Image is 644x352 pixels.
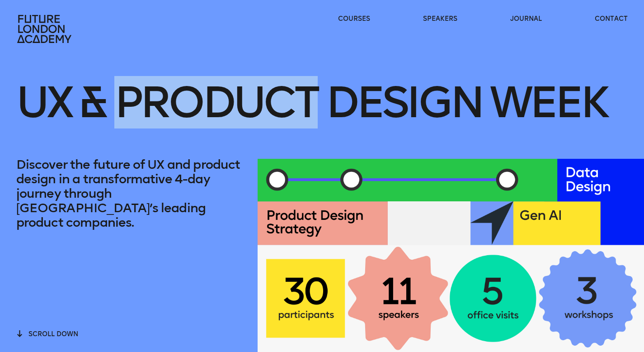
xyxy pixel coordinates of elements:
[595,14,628,24] a: contact
[16,157,242,230] p: Discover the future of UX and product design in a transformative 4-day journey through [GEOGRAPHI...
[16,53,606,151] h1: UX & Product Design Week
[16,329,78,339] button: scroll down
[423,14,457,24] a: speakers
[28,330,78,338] span: scroll down
[510,14,542,24] a: journal
[338,14,370,24] a: courses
